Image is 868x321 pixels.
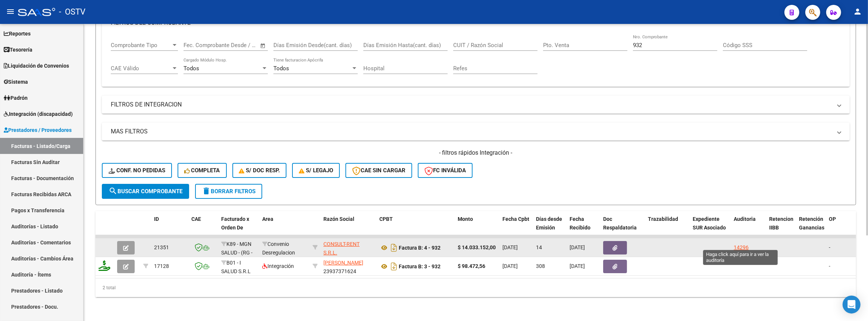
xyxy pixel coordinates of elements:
[218,211,259,244] datatable-header-cell: Facturado x Orden De
[102,149,850,157] h4: - filtros rápidos Integración -
[323,216,354,222] span: Razón Social
[389,242,399,254] i: Descargar documento
[102,184,189,199] button: Buscar Comprobante
[111,42,171,49] span: Comprobante Tipo
[693,216,726,231] span: Expediente SUR Asociado
[102,123,850,141] mat-expansion-panel-header: MAS FILTROS
[399,263,441,269] strong: Factura B: 3 - 932
[102,163,172,178] button: Conf. no pedidas
[184,65,199,72] span: Todos
[4,30,31,38] span: Reportes
[603,216,637,231] span: Doc Respaldatoria
[424,167,466,174] span: FC Inválida
[239,167,280,174] span: S/ Doc Resp.
[151,211,188,244] datatable-header-cell: ID
[502,244,518,250] span: [DATE]
[6,7,15,16] mat-icon: menu
[458,244,496,250] strong: $ 14.033.152,00
[273,65,289,72] span: Todos
[345,163,412,178] button: CAE SIN CARGAR
[299,167,333,174] span: S/ legajo
[320,211,376,244] datatable-header-cell: Razón Social
[111,65,171,72] span: CAE Válido
[102,96,850,114] mat-expansion-panel-header: FILTROS DE INTEGRACION
[154,244,169,250] span: 21351
[188,211,218,244] datatable-header-cell: CAE
[109,188,182,195] span: Buscar Comprobante
[853,7,862,16] mat-icon: person
[731,211,766,244] datatable-header-cell: Auditoria
[376,211,455,244] datatable-header-cell: CPBT
[154,216,159,222] span: ID
[766,211,796,244] datatable-header-cell: Retencion IIBB
[458,263,485,269] strong: $ 98.472,56
[221,241,253,264] span: K89 - MGN SALUD - (RG - A.A.)
[570,263,585,269] span: [DATE]
[536,216,562,231] span: Días desde Emisión
[4,94,28,102] span: Padrón
[734,243,749,252] div: 14296
[111,127,832,136] mat-panel-title: MAS FILTROS
[292,163,340,178] button: S/ legajo
[502,216,529,222] span: Fecha Cpbt
[799,216,824,231] span: Retención Ganancias
[502,263,518,269] span: [DATE]
[4,110,73,118] span: Integración (discapacidad)
[734,216,756,222] span: Auditoria
[826,211,856,244] datatable-header-cell: OP
[178,163,227,178] button: Completa
[829,244,830,250] span: -
[323,240,373,256] div: 30710542372
[95,278,856,297] div: 2 total
[102,35,850,87] div: FILTROS DEL COMPROBANTE
[389,260,399,272] i: Descargar documento
[4,62,69,70] span: Liquidación de Convenios
[323,241,360,256] span: CONSULT-RENT S.R.L.
[352,167,405,174] span: CAE SIN CARGAR
[202,186,211,195] mat-icon: delete
[499,211,533,244] datatable-header-cell: Fecha Cpbt
[262,241,295,256] span: Convenio Desregulacion
[455,211,499,244] datatable-header-cell: Monto
[220,42,257,49] input: Fecha fin
[109,186,117,195] mat-icon: search
[536,263,545,269] span: 308
[202,188,256,195] span: Borrar Filtros
[399,245,441,251] strong: Factura B: 4 - 932
[262,216,273,222] span: Area
[259,211,310,244] datatable-header-cell: Area
[418,163,473,178] button: FC Inválida
[323,260,363,266] span: [PERSON_NAME]
[4,46,32,54] span: Tesorería
[796,211,826,244] datatable-header-cell: Retención Ganancias
[570,216,590,231] span: Fecha Recibido
[645,211,690,244] datatable-header-cell: Trazabilidad
[769,216,793,231] span: Retencion IIBB
[262,263,294,269] span: Integración
[111,101,832,109] mat-panel-title: FILTROS DE INTEGRACION
[600,211,645,244] datatable-header-cell: Doc Respaldatoria
[221,260,251,274] span: B01 - I SALUD S.R.L
[259,41,267,50] button: Open calendar
[533,211,567,244] datatable-header-cell: Días desde Emisión
[4,126,72,134] span: Prestadores / Proveedores
[690,211,731,244] datatable-header-cell: Expediente SUR Asociado
[59,4,85,20] span: - OSTV
[4,78,28,86] span: Sistema
[567,211,600,244] datatable-header-cell: Fecha Recibido
[829,263,830,269] span: -
[109,167,165,174] span: Conf. no pedidas
[184,42,214,49] input: Fecha inicio
[221,216,249,231] span: Facturado x Orden De
[154,263,169,269] span: 17128
[232,163,287,178] button: S/ Doc Resp.
[191,216,201,222] span: CAE
[843,296,861,314] div: Open Intercom Messenger
[829,216,836,222] span: OP
[570,244,585,250] span: [DATE]
[379,216,393,222] span: CPBT
[648,216,678,222] span: Trazabilidad
[195,184,262,199] button: Borrar Filtros
[458,216,473,222] span: Monto
[184,167,220,174] span: Completa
